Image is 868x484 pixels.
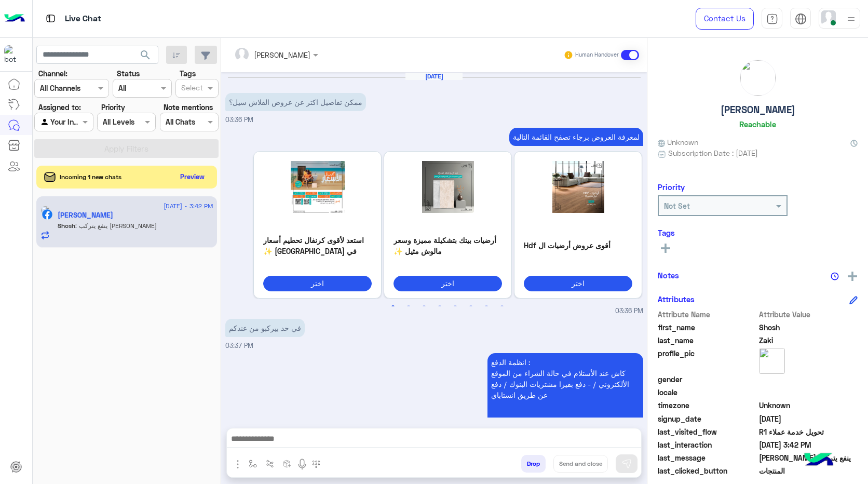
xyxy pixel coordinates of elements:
[279,455,296,472] button: create order
[44,12,57,25] img: tab
[263,276,372,291] button: اختر
[481,301,492,312] button: 7 of 4
[759,322,858,333] span: Shosh
[58,211,113,220] h5: Shosh Zaki
[759,465,858,476] span: المنتجات
[521,455,546,473] button: Drop
[759,309,858,320] span: Attribute Value
[668,147,758,158] span: Subscription Date : [DATE]
[553,455,608,473] button: Send and close
[658,294,695,304] h6: Attributes
[164,201,213,211] span: [DATE] - 3:42 PM
[4,45,23,64] img: 322208621163248
[405,73,463,80] h6: [DATE]
[419,301,429,312] button: 3 of 4
[38,68,67,79] label: Channel:
[403,301,414,312] button: 2 of 4
[759,335,858,346] span: Zaki
[658,182,685,192] h6: Priority
[759,400,858,411] span: Unknown
[759,439,858,450] span: 2025-08-15T12:42:16.592Z
[658,465,757,476] span: last_clicked_button
[658,374,757,385] span: gender
[821,10,836,25] img: userImage
[509,128,643,146] p: 15/8/2025, 3:36 PM
[759,374,858,385] span: null
[263,161,372,213] img: V2hhdHNBcHAgSW1hZ2UgMjAyNS0wNS0xNCBhdCA0JTJFMTIlMkUyNiBQTS5qcGVn.jpeg
[658,413,757,424] span: signup_date
[831,272,839,280] img: notes
[225,342,253,349] span: 03:37 PM
[60,172,121,182] span: Incoming 1 new chats
[263,235,372,257] p: استعد لأقوى كرنفال تحطيم أسعار في [GEOGRAPHIC_DATA] ✨
[658,322,757,333] span: first_name
[133,46,158,68] button: search
[658,439,757,450] span: last_interaction
[225,116,253,124] span: 03:36 PM
[65,12,101,26] p: Live Chat
[296,458,308,470] img: send voice note
[658,309,757,320] span: Attribute Name
[658,387,757,398] span: locale
[450,301,460,312] button: 5 of 4
[621,459,632,469] img: send message
[266,460,274,468] img: Trigger scenario
[164,102,213,113] label: Note mentions
[759,348,785,374] img: picture
[740,60,776,96] img: picture
[34,139,219,158] button: Apply Filters
[4,8,25,30] img: Logo
[524,240,632,251] p: أقوى عروض أرضيات ال Hdf
[658,452,757,463] span: last_message
[466,301,476,312] button: 6 of 4
[739,119,776,129] h6: Reachable
[249,460,257,468] img: select flow
[759,387,858,398] span: null
[658,335,757,346] span: last_name
[721,104,795,116] h5: [PERSON_NAME]
[176,169,209,184] button: Preview
[759,413,858,424] span: 2025-08-15T12:36:55.347Z
[524,161,632,213] img: V2hhdHNBcHAgSW1hZ2UgMjAyNS0wNC0xMyBhdCAxMSUyRTM2JTJFMDIgQU0uanBlZw%3D%3D.jpeg
[312,460,320,468] img: make a call
[658,271,679,280] h6: Notes
[283,460,291,468] img: create order
[180,68,196,79] label: Tags
[497,301,507,312] button: 8 of 4
[40,206,50,215] img: picture
[225,93,366,111] p: 15/8/2025, 3:36 PM
[658,426,757,437] span: last_visited_flow
[762,8,782,30] a: tab
[101,102,125,113] label: Priority
[658,348,757,372] span: profile_pic
[394,161,502,213] img: V2hhdHNBcHAgSW1hZ2UgMjAyNS0wNC0xMyBhdCAxMSUyRTM1JTJFMjQgQU0gKDEpLmpwZWc%3D.jpeg
[615,306,643,316] span: 03:36 PM
[394,235,502,257] p: أرضيات بيتك بتشكيلة مميزة وسعر مالوش مثيل ✨
[658,228,858,237] h6: Tags
[524,276,632,291] button: اختر
[75,222,157,230] span: ينفع يتركب علي جير
[658,400,757,411] span: timezone
[232,458,244,470] img: send attachment
[388,301,398,312] button: 1 of 4
[435,301,445,312] button: 4 of 4
[245,455,262,472] button: select flow
[658,137,698,147] span: Unknown
[42,209,52,220] img: Facebook
[759,426,858,437] span: تحويل خدمة عملاء R1
[38,102,81,113] label: Assigned to:
[795,13,807,25] img: tab
[394,276,502,291] button: اختر
[262,455,279,472] button: Trigger scenario
[766,13,778,25] img: tab
[58,222,75,230] span: Shosh
[848,272,857,281] img: add
[759,452,858,463] span: ينفع يتركب علي جير
[117,68,140,79] label: Status
[139,49,152,61] span: search
[801,442,837,479] img: hulul-logo.png
[845,12,858,25] img: profile
[575,51,619,59] small: Human Handover
[696,8,754,30] a: Contact Us
[180,82,203,96] div: Select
